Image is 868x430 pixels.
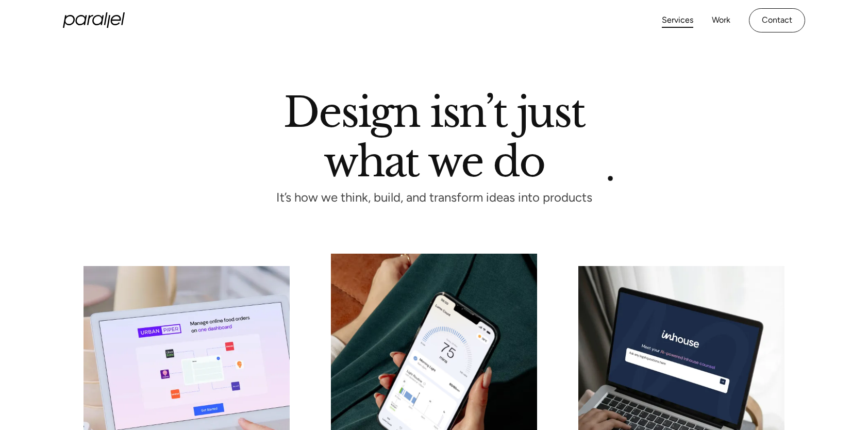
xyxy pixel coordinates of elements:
[662,13,693,28] a: Services
[712,13,730,28] a: Work
[749,8,805,32] a: Contact
[283,92,585,177] h1: Design isn’t just what we do
[257,193,611,202] p: It’s how we think, build, and transform ideas into products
